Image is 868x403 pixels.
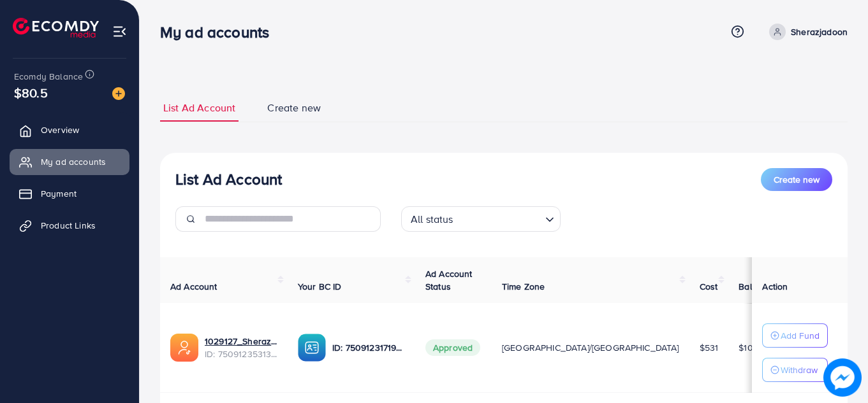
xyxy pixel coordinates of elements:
button: Create new [761,168,832,191]
span: $80.5 [14,83,48,102]
span: My ad accounts [41,155,106,168]
span: Your BC ID [298,280,342,293]
span: Balance [739,280,772,293]
a: My ad accounts [10,149,129,174]
span: All status [408,210,456,229]
a: Product Links [10,213,129,238]
span: Product Links [41,219,96,232]
span: $10 [739,341,753,354]
span: ID: 7509123531398332432 [205,348,277,360]
h3: List Ad Account [175,170,282,188]
img: image [823,358,862,397]
p: Withdraw [781,362,818,378]
div: Search for option [401,206,561,232]
img: ic-ads-acc.e4c84228.svg [170,334,198,362]
span: Time Zone [502,280,545,293]
p: Add Fund [781,328,820,343]
span: Ecomdy Balance [14,70,83,83]
button: Add Fund [762,323,828,348]
span: $531 [700,341,719,354]
span: Ad Account [170,280,217,293]
a: 1029127_Sheraz Jadoon_1748354071263 [205,335,277,348]
span: Create new [774,173,820,186]
div: <span class='underline'>1029127_Sheraz Jadoon_1748354071263</span></br>7509123531398332432 [205,335,277,361]
a: Sherazjadoon [764,24,848,40]
span: Cost [700,280,718,293]
p: Sherazjadoon [791,24,848,39]
span: Action [762,280,788,293]
button: Withdraw [762,358,828,382]
h3: My ad accounts [160,23,279,41]
span: List Ad Account [163,101,235,115]
a: Overview [10,117,129,143]
img: image [112,87,125,100]
img: ic-ba-acc.ded83a64.svg [298,334,326,362]
img: menu [112,24,127,39]
img: logo [13,18,99,38]
input: Search for option [457,208,540,229]
p: ID: 7509123171934044176 [332,340,405,355]
span: Approved [425,339,480,356]
a: Payment [10,181,129,206]
span: Create new [267,101,321,115]
span: Overview [41,124,79,136]
span: Payment [41,187,77,200]
span: Ad Account Status [425,267,473,293]
span: [GEOGRAPHIC_DATA]/[GEOGRAPHIC_DATA] [502,341,679,354]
